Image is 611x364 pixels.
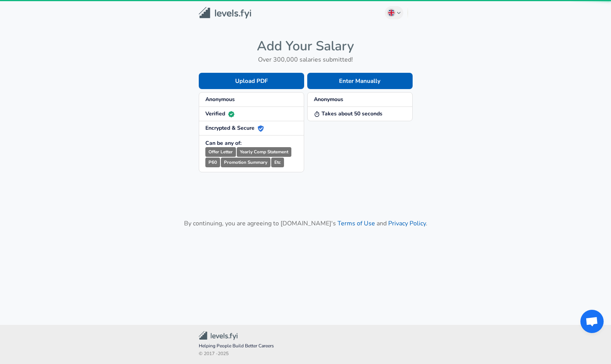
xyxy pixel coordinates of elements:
small: Yearly Comp Statement [237,147,291,157]
strong: Verified [205,110,234,117]
span: © 2017 - 2025 [199,350,413,358]
strong: Anonymous [205,96,235,103]
small: Offer Letter [205,147,236,157]
button: Enter Manually [307,73,413,89]
strong: Encrypted & Secure [205,124,264,132]
a: Terms of Use [337,219,375,228]
strong: Anonymous [314,96,343,103]
small: P60 [205,158,220,167]
small: Promotion Summary [221,158,270,167]
button: Upload PDF [199,73,304,89]
h4: Add Your Salary [199,38,413,54]
h6: Over 300,000 salaries submitted! [199,54,413,65]
strong: Can be any of: [205,139,241,147]
small: Etc [271,158,284,167]
a: Privacy Policy [388,219,426,228]
strong: Takes about 50 seconds [314,110,382,117]
img: English (UK) [388,10,394,16]
div: Open chat [580,310,604,333]
button: English (UK) [385,6,403,19]
img: Levels.fyi Community [199,331,238,340]
img: Levels.fyi [199,7,251,19]
span: Helping People Build Better Careers [199,342,413,350]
